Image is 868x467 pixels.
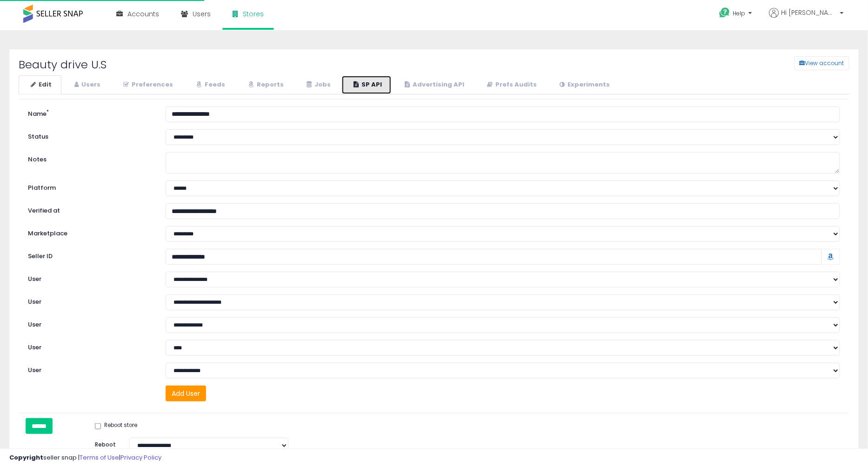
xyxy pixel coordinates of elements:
[21,107,159,119] label: Name
[243,9,264,19] span: Stores
[393,75,474,94] a: Advertising API
[62,75,110,94] a: Users
[120,453,161,462] a: Privacy Policy
[781,8,837,17] span: Hi [PERSON_NAME]
[9,454,161,462] div: seller snap | |
[12,59,364,71] h2: Beauty drive U.S
[788,56,801,70] a: View account
[719,7,731,19] i: Get Help
[9,453,43,462] strong: Copyright
[341,75,392,94] a: SP API
[21,363,159,375] label: User
[21,340,159,352] label: User
[21,129,159,141] label: Status
[21,294,159,307] label: User
[21,180,159,193] label: Platform
[88,438,122,456] label: Reboot from
[193,9,211,19] span: Users
[95,423,101,429] input: Reboot store
[166,386,206,401] button: Add User
[236,75,294,94] a: Reports
[475,75,547,94] a: Prefs Audits
[294,75,341,94] a: Jobs
[21,317,159,329] label: User
[127,9,159,19] span: Accounts
[21,203,159,215] label: Verified at
[111,75,183,94] a: Preferences
[80,453,119,462] a: Terms of Use
[548,75,620,94] a: Experiments
[184,75,235,94] a: Feeds
[21,226,159,238] label: Marketplace
[733,9,746,17] span: Help
[795,56,849,70] button: View account
[21,272,159,284] label: User
[21,152,159,164] label: Notes
[19,75,61,94] a: Edit
[21,249,159,261] label: Seller ID
[769,8,844,29] a: Hi [PERSON_NAME]
[95,421,137,431] label: Reboot store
